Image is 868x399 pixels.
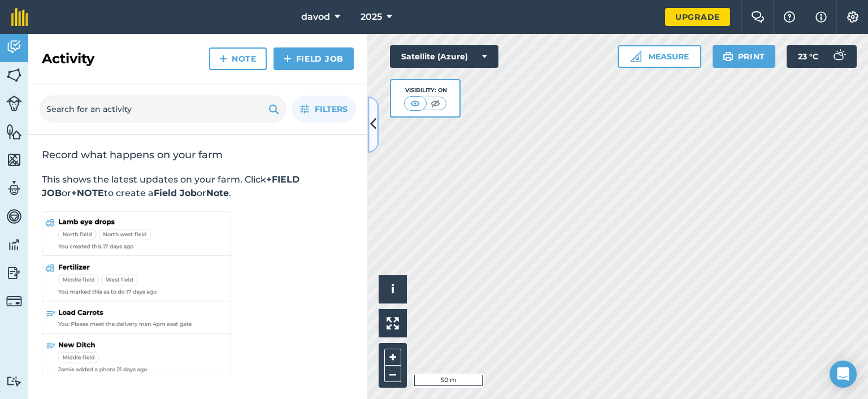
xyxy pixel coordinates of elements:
button: Filters [292,96,356,123]
img: svg+xml;base64,PHN2ZyB4bWxucz0iaHR0cDovL3d3dy53My5vcmcvMjAwMC9zdmciIHdpZHRoPSIxOSIgaGVpZ2h0PSIyNC... [723,50,734,63]
a: Field Job [274,47,354,70]
img: svg+xml;base64,PHN2ZyB4bWxucz0iaHR0cDovL3d3dy53My5vcmcvMjAwMC9zdmciIHdpZHRoPSIxNyIgaGVpZ2h0PSIxNy... [815,10,827,24]
img: svg+xml;base64,PD94bWwgdmVyc2lvbj0iMS4wIiBlbmNvZGluZz0idXRmLTgiPz4KPCEtLSBHZW5lcmF0b3I6IEFkb2JlIE... [6,38,22,55]
span: 2025 [361,10,382,24]
img: svg+xml;base64,PHN2ZyB4bWxucz0iaHR0cDovL3d3dy53My5vcmcvMjAwMC9zdmciIHdpZHRoPSI1MCIgaGVpZ2h0PSI0MC... [428,98,442,109]
img: A cog icon [846,11,860,23]
img: svg+xml;base64,PD94bWwgdmVyc2lvbj0iMS4wIiBlbmNvZGluZz0idXRmLTgiPz4KPCEtLSBHZW5lcmF0b3I6IEFkb2JlIE... [827,45,850,68]
img: svg+xml;base64,PHN2ZyB4bWxucz0iaHR0cDovL3d3dy53My5vcmcvMjAwMC9zdmciIHdpZHRoPSIxOSIgaGVpZ2h0PSIyNC... [268,102,279,116]
img: fieldmargin Logo [11,8,28,26]
strong: Field Job [154,188,197,198]
button: Satellite (Azure) [390,45,498,68]
span: Filters [315,103,348,115]
button: 23 °C [787,45,857,68]
span: i [391,282,394,296]
button: – [384,366,401,382]
img: svg+xml;base64,PD94bWwgdmVyc2lvbj0iMS4wIiBlbmNvZGluZz0idXRmLTgiPz4KPCEtLSBHZW5lcmF0b3I6IEFkb2JlIE... [6,376,22,387]
img: Ruler icon [630,51,641,62]
button: i [379,275,407,303]
img: svg+xml;base64,PHN2ZyB4bWxucz0iaHR0cDovL3d3dy53My5vcmcvMjAwMC9zdmciIHdpZHRoPSI1NiIgaGVpZ2h0PSI2MC... [6,151,22,168]
h2: Activity [42,50,94,68]
div: Open Intercom Messenger [830,361,857,388]
h2: Record what happens on your farm [42,148,354,162]
img: svg+xml;base64,PD94bWwgdmVyc2lvbj0iMS4wIiBlbmNvZGluZz0idXRmLTgiPz4KPCEtLSBHZW5lcmF0b3I6IEFkb2JlIE... [6,208,22,225]
img: svg+xml;base64,PD94bWwgdmVyc2lvbj0iMS4wIiBlbmNvZGluZz0idXRmLTgiPz4KPCEtLSBHZW5lcmF0b3I6IEFkb2JlIE... [6,236,22,253]
img: svg+xml;base64,PHN2ZyB4bWxucz0iaHR0cDovL3d3dy53My5vcmcvMjAwMC9zdmciIHdpZHRoPSI1NiIgaGVpZ2h0PSI2MC... [6,67,22,84]
img: svg+xml;base64,PHN2ZyB4bWxucz0iaHR0cDovL3d3dy53My5vcmcvMjAwMC9zdmciIHdpZHRoPSIxNCIgaGVpZ2h0PSIyNC... [284,52,292,66]
p: This shows the latest updates on your farm. Click or to create a or . [42,173,354,200]
img: svg+xml;base64,PD94bWwgdmVyc2lvbj0iMS4wIiBlbmNvZGluZz0idXRmLTgiPz4KPCEtLSBHZW5lcmF0b3I6IEFkb2JlIE... [6,96,22,111]
img: svg+xml;base64,PD94bWwgdmVyc2lvbj0iMS4wIiBlbmNvZGluZz0idXRmLTgiPz4KPCEtLSBHZW5lcmF0b3I6IEFkb2JlIE... [6,293,22,309]
img: svg+xml;base64,PD94bWwgdmVyc2lvbj0iMS4wIiBlbmNvZGluZz0idXRmLTgiPz4KPCEtLSBHZW5lcmF0b3I6IEFkb2JlIE... [6,180,22,197]
a: Note [209,47,267,70]
div: Visibility: On [404,86,447,95]
strong: Note [206,188,229,198]
img: svg+xml;base64,PHN2ZyB4bWxucz0iaHR0cDovL3d3dy53My5vcmcvMjAwMC9zdmciIHdpZHRoPSI1MCIgaGVpZ2h0PSI0MC... [408,98,422,109]
img: svg+xml;base64,PHN2ZyB4bWxucz0iaHR0cDovL3d3dy53My5vcmcvMjAwMC9zdmciIHdpZHRoPSI1NiIgaGVpZ2h0PSI2MC... [6,123,22,140]
input: Search for an activity [40,96,286,123]
img: Four arrows, one pointing top left, one top right, one bottom right and the last bottom left [387,317,399,329]
span: davod [301,10,330,24]
strong: +NOTE [71,188,104,198]
button: + [384,349,401,366]
img: Two speech bubbles overlapping with the left bubble in the forefront [751,11,765,23]
button: Print [713,45,776,68]
img: A question mark icon [783,11,796,23]
img: svg+xml;base64,PHN2ZyB4bWxucz0iaHR0cDovL3d3dy53My5vcmcvMjAwMC9zdmciIHdpZHRoPSIxNCIgaGVpZ2h0PSIyNC... [219,52,227,66]
a: Upgrade [665,8,730,26]
button: Measure [618,45,701,68]
img: svg+xml;base64,PD94bWwgdmVyc2lvbj0iMS4wIiBlbmNvZGluZz0idXRmLTgiPz4KPCEtLSBHZW5lcmF0b3I6IEFkb2JlIE... [6,264,22,281]
span: 23 ° C [798,45,818,68]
